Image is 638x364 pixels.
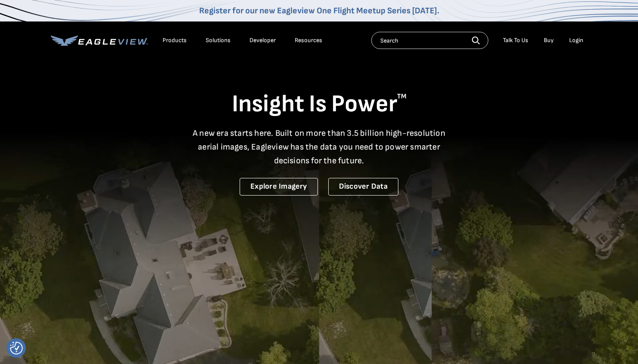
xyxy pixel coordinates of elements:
div: Resources [295,37,322,44]
button: Consent Preferences [10,342,23,355]
a: Discover Data [328,178,398,196]
div: Products [163,37,187,44]
input: Search [371,32,488,49]
p: A new era starts here. Built on more than 3.5 billion high-resolution aerial images, Eagleview ha... [188,126,451,168]
div: Solutions [206,37,231,44]
div: Talk To Us [503,37,528,44]
sup: TM [397,92,407,101]
a: Developer [250,37,276,44]
a: Register for our new Eagleview One Flight Meetup Series [DATE]. [199,6,439,16]
img: Revisit consent button [10,342,23,355]
a: Explore Imagery [240,178,318,196]
div: Login [569,37,583,44]
a: Buy [544,37,554,44]
h1: Insight Is Power [51,89,588,119]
